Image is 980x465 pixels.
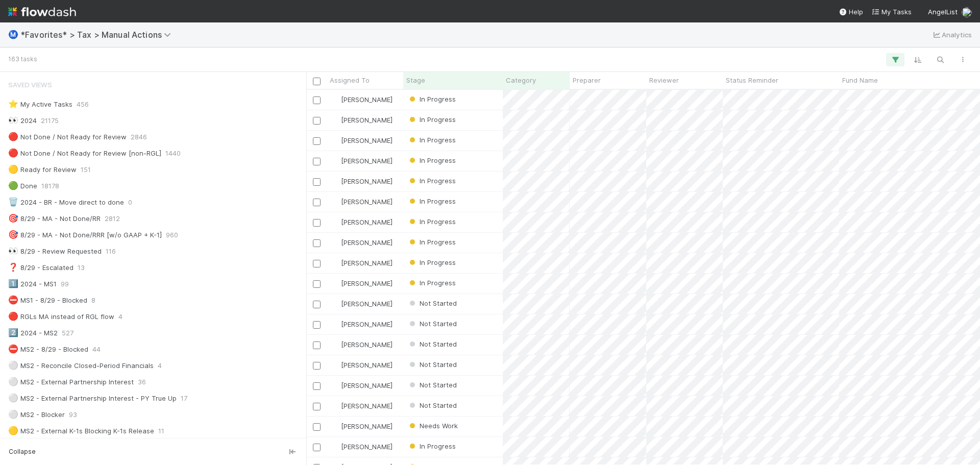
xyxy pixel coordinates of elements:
[8,212,101,225] div: 8/29 - MA - Not Done/RR
[313,341,321,349] input: Toggle Row Selected
[407,340,457,348] span: Not Started
[331,116,339,124] img: avatar_cfa6ccaa-c7d9-46b3-b608-2ec56ecf97ad.png
[8,147,161,160] div: Not Done / Not Ready for Review [non-RGL]
[8,116,18,125] span: 👀
[331,217,393,227] div: [PERSON_NAME]
[41,114,59,127] span: 21175
[341,320,393,328] span: [PERSON_NAME]
[726,75,778,85] span: Status Reminder
[8,100,18,108] span: ⭐
[331,279,339,287] img: avatar_e41e7ae5-e7d9-4d8d-9f56-31b0d7a2f4fd.png
[8,376,134,388] div: MS2 - External Partnership Interest
[331,340,339,349] img: avatar_cfa6ccaa-c7d9-46b3-b608-2ec56ecf97ad.png
[8,263,18,272] span: ❓
[331,401,393,411] div: [PERSON_NAME]
[331,198,339,206] img: avatar_cfa6ccaa-c7d9-46b3-b608-2ec56ecf97ad.png
[118,310,122,323] span: 4
[928,8,958,16] span: AngelList
[407,421,458,431] div: Needs Work
[331,320,339,328] img: avatar_e41e7ae5-e7d9-4d8d-9f56-31b0d7a2f4fd.png
[8,247,18,255] span: 👀
[313,280,321,288] input: Toggle Row Selected
[313,239,321,247] input: Toggle Row Selected
[8,327,58,339] div: 2024 - MS2
[341,238,393,247] span: [PERSON_NAME]
[331,238,339,247] img: avatar_cfa6ccaa-c7d9-46b3-b608-2ec56ecf97ad.png
[8,343,88,356] div: MS2 - 8/29 - Blocked
[331,135,393,145] div: [PERSON_NAME]
[407,155,456,165] div: In Progress
[341,95,393,104] span: [PERSON_NAME]
[8,163,77,176] div: Ready for Review
[8,114,37,127] div: 2024
[407,400,457,410] div: Not Started
[313,117,321,125] input: Toggle Row Selected
[407,401,457,409] span: Not Started
[962,7,972,17] img: avatar_cfa6ccaa-c7d9-46b3-b608-2ec56ecf97ad.png
[407,197,456,205] span: In Progress
[341,402,393,410] span: [PERSON_NAME]
[407,298,457,308] div: Not Started
[407,177,456,185] span: In Progress
[77,98,89,111] span: 456
[313,137,321,145] input: Toggle Row Selected
[341,340,393,349] span: [PERSON_NAME]
[181,392,187,405] span: 17
[331,176,393,186] div: [PERSON_NAME]
[407,278,456,288] div: In Progress
[871,7,912,17] a: My Tasks
[8,361,18,370] span: ⚪
[8,410,18,419] span: ⚪
[842,75,878,85] span: Fund Name
[313,158,321,165] input: Toggle Row Selected
[649,75,679,85] span: Reviewer
[839,7,863,17] div: Help
[166,229,178,241] span: 960
[331,218,339,226] img: avatar_cfa6ccaa-c7d9-46b3-b608-2ec56ecf97ad.png
[8,359,154,372] div: MS2 - Reconcile Closed-Period Financials
[8,425,154,437] div: MS2 - External K-1s Blocking K-1s Release
[407,135,456,145] div: In Progress
[331,156,393,166] div: [PERSON_NAME]
[330,75,370,85] span: Assigned To
[8,149,18,157] span: 🔴
[331,442,393,452] div: [PERSON_NAME]
[331,443,339,451] img: avatar_cfa6ccaa-c7d9-46b3-b608-2ec56ecf97ad.png
[106,245,116,258] span: 116
[131,131,147,143] span: 2846
[341,259,393,267] span: [PERSON_NAME]
[8,181,18,190] span: 🟢
[8,377,18,386] span: ⚪
[105,212,120,225] span: 2812
[8,132,18,141] span: 🔴
[407,442,456,450] span: In Progress
[407,257,456,267] div: In Progress
[8,408,65,421] div: MS2 - Blocker
[8,278,57,290] div: 2024 - MS1
[407,238,456,246] span: In Progress
[407,360,457,369] span: Not Started
[407,320,457,328] span: Not Started
[407,114,456,125] div: In Progress
[407,115,456,124] span: In Progress
[81,163,91,176] span: 151
[331,380,393,390] div: [PERSON_NAME]
[8,131,127,143] div: Not Done / Not Ready for Review
[407,156,456,164] span: In Progress
[341,279,393,287] span: [PERSON_NAME]
[407,94,456,104] div: In Progress
[61,278,69,290] span: 99
[313,321,321,329] input: Toggle Row Selected
[573,75,601,85] span: Preparer
[8,328,18,337] span: 2️⃣
[8,294,87,307] div: MS1 - 8/29 - Blocked
[8,196,124,209] div: 2024 - BR - Move direct to done
[407,279,456,287] span: In Progress
[407,258,456,266] span: In Progress
[313,362,321,370] input: Toggle Row Selected
[331,136,339,144] img: avatar_cfa6ccaa-c7d9-46b3-b608-2ec56ecf97ad.png
[8,30,18,39] span: Ⓜ️
[341,361,393,369] span: [PERSON_NAME]
[407,339,457,349] div: Not Started
[932,29,972,41] a: Analytics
